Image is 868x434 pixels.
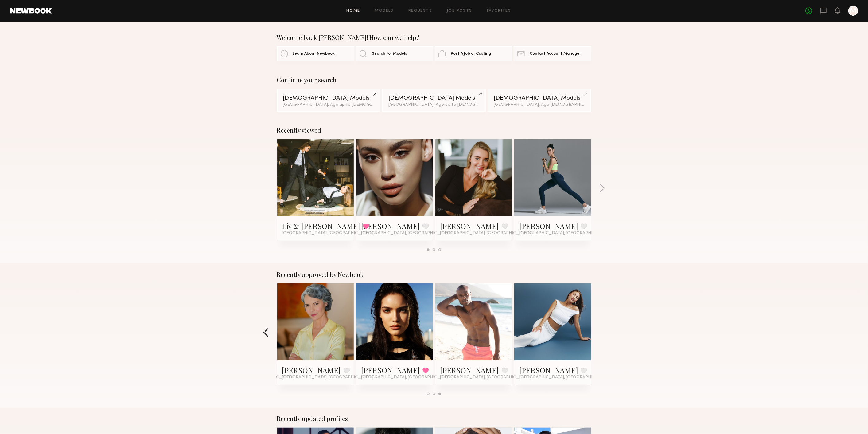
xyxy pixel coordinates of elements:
a: [PERSON_NAME] [519,365,578,375]
div: [GEOGRAPHIC_DATA], Age up to [DEMOGRAPHIC_DATA]. [283,103,374,107]
div: [DEMOGRAPHIC_DATA] Models [388,95,480,101]
span: Contact Account Manager [530,52,581,56]
span: [GEOGRAPHIC_DATA], [GEOGRAPHIC_DATA] [361,231,453,236]
span: [GEOGRAPHIC_DATA], [GEOGRAPHIC_DATA] [440,375,532,380]
div: Recently viewed [277,127,591,134]
div: Continue your search [277,76,591,84]
a: [PERSON_NAME] [282,365,341,375]
a: Home [346,9,360,13]
div: Recently approved by Newbook [277,271,591,278]
a: [PERSON_NAME] [361,221,420,231]
a: [DEMOGRAPHIC_DATA] Models[GEOGRAPHIC_DATA], Age up to [DEMOGRAPHIC_DATA]. [382,89,486,112]
span: Search For Models [372,52,407,56]
a: Models [375,9,394,13]
a: Requests [408,9,432,13]
a: Search For Models [356,46,433,61]
a: Favorites [487,9,511,13]
a: [DEMOGRAPHIC_DATA] Models[GEOGRAPHIC_DATA], Age up to [DEMOGRAPHIC_DATA]. [277,89,380,112]
span: Learn About Newbook [293,52,335,56]
a: Post A Job or Casting [435,46,512,61]
span: [GEOGRAPHIC_DATA], [GEOGRAPHIC_DATA] [282,375,374,380]
a: [DEMOGRAPHIC_DATA] Models[GEOGRAPHIC_DATA], Age [DEMOGRAPHIC_DATA] y.o. [488,89,591,112]
a: Contact Account Manager [514,46,591,61]
a: [PERSON_NAME] [519,221,578,231]
span: [GEOGRAPHIC_DATA], [GEOGRAPHIC_DATA] [361,375,453,380]
a: Job Posts [447,9,472,13]
a: [PERSON_NAME] [440,365,499,375]
div: [GEOGRAPHIC_DATA], Age [DEMOGRAPHIC_DATA] y.o. [494,103,585,107]
div: Welcome back [PERSON_NAME]! How can we help? [277,34,591,41]
span: [GEOGRAPHIC_DATA], [GEOGRAPHIC_DATA] [440,231,532,236]
a: Learn About Newbook [277,46,354,61]
div: [DEMOGRAPHIC_DATA] Models [494,95,585,101]
span: [GEOGRAPHIC_DATA], [GEOGRAPHIC_DATA] [519,375,611,380]
a: Liv & [PERSON_NAME] [282,221,360,231]
a: [PERSON_NAME] [361,365,420,375]
div: [DEMOGRAPHIC_DATA] Models [283,95,374,101]
span: Post A Job or Casting [451,52,491,56]
span: [GEOGRAPHIC_DATA], [GEOGRAPHIC_DATA] [519,231,611,236]
a: M [848,6,858,16]
span: [GEOGRAPHIC_DATA], [GEOGRAPHIC_DATA] [282,231,374,236]
div: [GEOGRAPHIC_DATA], Age up to [DEMOGRAPHIC_DATA]. [388,103,480,107]
div: Recently updated profiles [277,415,591,422]
a: [PERSON_NAME] [440,221,499,231]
